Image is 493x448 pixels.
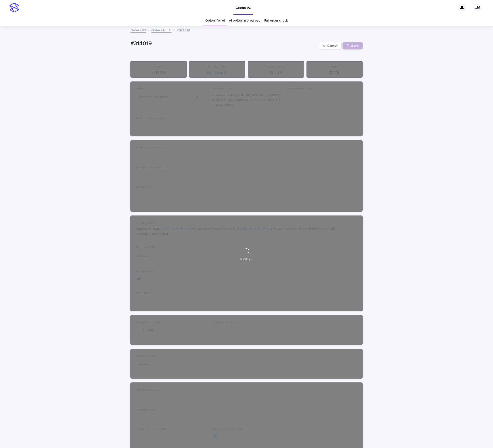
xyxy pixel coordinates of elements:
img: stacker-logo-s-only.png [9,3,19,12]
p: Saving… [240,257,253,261]
p: #314019 [130,40,317,47]
span: Cancel [327,44,338,47]
p: #314019 [177,27,190,33]
a: Orders for AI [151,27,172,33]
span: Save [351,44,359,47]
div: EM [474,4,481,11]
a: AI orders in progress [229,15,260,26]
button: Save [342,42,363,49]
button: Cancel [319,42,342,49]
a: Orders for AI [205,15,225,26]
a: Full order check [264,15,288,26]
a: Orders V3 [130,27,146,33]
